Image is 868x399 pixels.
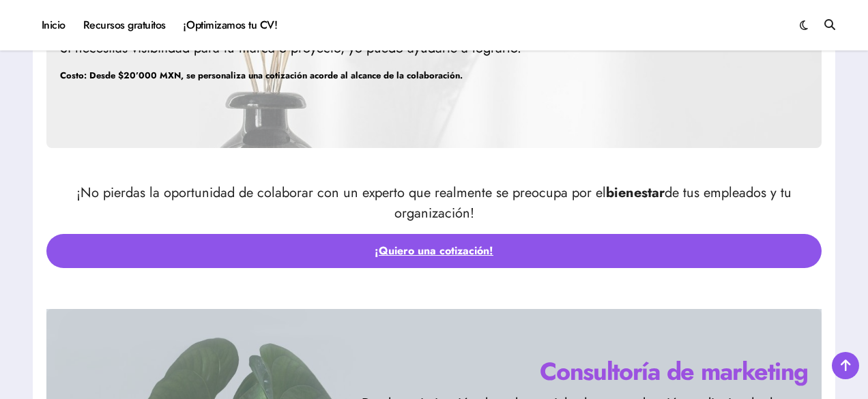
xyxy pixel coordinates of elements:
[540,353,808,389] strong: Consultoría de marketing
[33,7,74,44] a: Inicio
[606,183,665,203] strong: bienestar
[46,234,822,268] a: ¡Quiero una cotización!
[74,7,175,44] a: Recursos gratuitos
[60,69,463,82] strong: Costo: Desde $20’000 MXN, se personaliza una cotización acorde al alcance de la colaboración.
[175,7,286,44] a: ¡Optimizamos tu CV!
[46,183,822,224] p: ¡No pierdas la oportunidad de colaborar con un experto que realmente se preocupa por el de tus em...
